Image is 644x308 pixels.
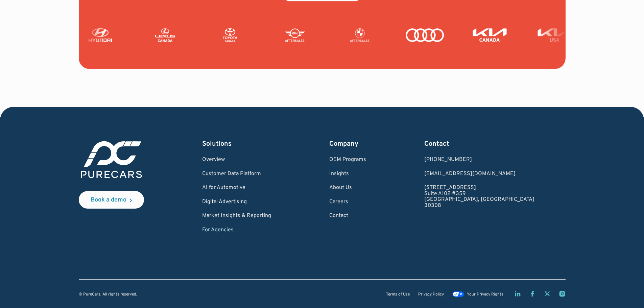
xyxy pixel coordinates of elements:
[202,157,271,163] a: Overview
[424,171,534,177] a: Email us
[290,28,333,42] img: Mini Fixed Ops
[225,28,268,42] img: Toyota Canada
[386,292,410,297] a: Terms of Use
[202,185,271,191] a: AI for Automotive
[529,290,536,297] a: Facebook page
[420,28,463,42] img: Audi
[202,213,271,219] a: Market Insights & Reporting
[329,157,366,163] a: OEM Programs
[467,292,503,297] div: Your Privacy Rights
[544,290,551,297] a: Twitter X page
[91,197,126,203] div: Book a demo
[202,171,271,177] a: Customer Data Platform
[329,199,366,205] a: Careers
[355,28,398,42] img: BMW Fixed Ops
[160,28,203,42] img: Lexus Canada
[514,290,521,297] a: LinkedIn page
[424,157,534,163] div: [PHONE_NUMBER]
[424,185,534,209] a: [STREET_ADDRESS]Suite A102 #359[GEOGRAPHIC_DATA], [GEOGRAPHIC_DATA]30308
[484,28,528,42] img: KIA Canada
[79,292,137,297] div: © PureCars. All rights reserved.
[329,213,366,219] a: Contact
[202,139,271,149] div: Solutions
[79,191,144,209] a: Book a demo
[418,292,444,297] a: Privacy Policy
[424,139,534,149] div: Contact
[79,139,144,180] img: purecars logo
[559,290,566,297] a: Instagram page
[202,227,271,233] a: For Agencies
[329,185,366,191] a: About Us
[452,292,503,297] a: Your Privacy Rights
[329,171,366,177] a: Insights
[329,139,366,149] div: Company
[202,199,271,205] a: Digital Advertising
[95,28,138,42] img: Hyundai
